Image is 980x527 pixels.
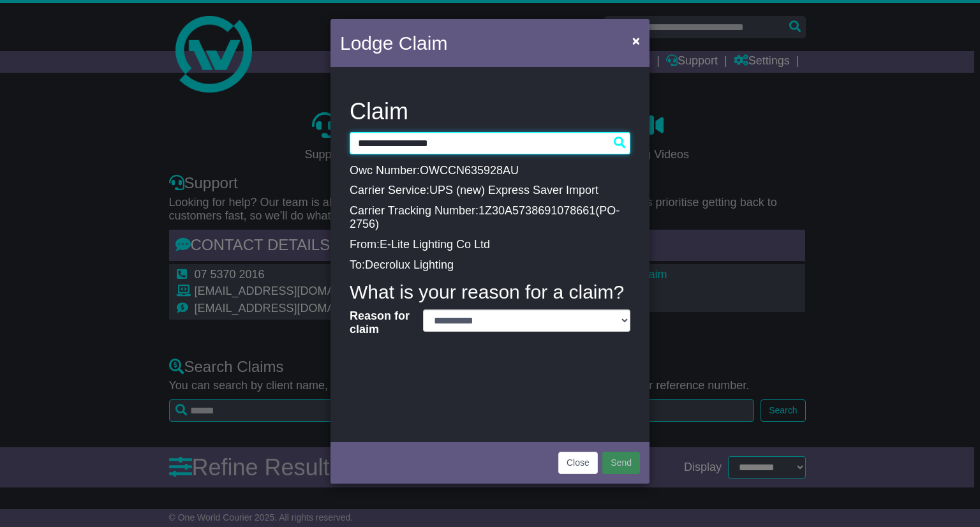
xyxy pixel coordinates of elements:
button: Send [602,452,640,474]
h3: Claim [350,99,630,124]
p: Carrier Tracking Number: ( ) [350,204,630,232]
p: Carrier Service: [350,184,630,198]
button: Close [558,452,598,474]
span: UPS (new) Express Saver Import [429,184,598,197]
span: E-Lite Lighting Co Ltd [380,238,490,251]
h4: Lodge Claim [340,29,447,57]
span: 1Z30A5738691078661 [479,204,595,217]
label: Reason for claim [343,309,417,337]
p: From: [350,238,630,252]
button: Close [626,27,646,54]
h4: What is your reason for a claim? [350,281,630,302]
p: To: [350,258,630,272]
span: OWCCN635928AU [420,164,519,177]
span: Decrolux Lighting [365,258,454,271]
p: Owc Number: [350,164,630,178]
span: × [632,33,640,48]
span: PO-2756 [350,204,620,231]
